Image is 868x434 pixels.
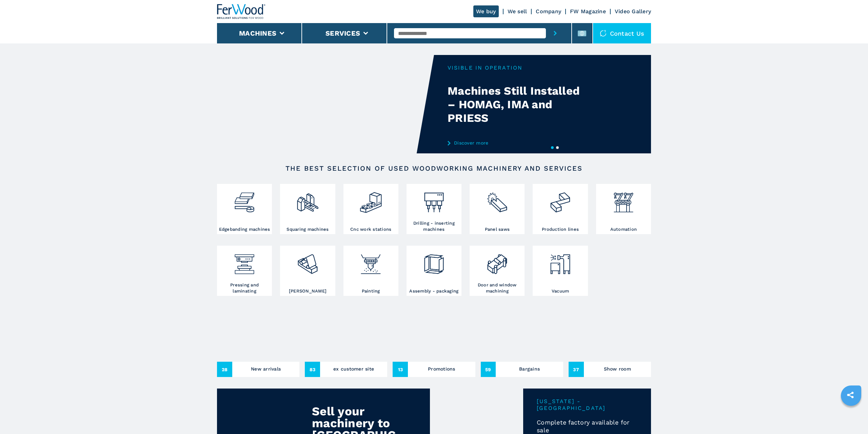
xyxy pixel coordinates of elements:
[422,186,446,214] img: foratrici_inseritrici_2.png
[612,186,635,214] img: automazione.png
[569,307,651,362] img: Show room
[471,282,523,294] h3: Door and window machining
[233,247,256,276] img: pressa-strettoia.png
[422,247,446,276] img: montaggio_imballaggio_2.png
[549,186,572,214] img: linee_di_produzione_2.png
[239,164,629,172] h2: The best selection of used woodworking machinery and services
[486,247,509,276] img: lavorazione_porte_finestre_2.png
[533,184,588,234] a: Production lines
[407,184,461,234] a: Drilling - inserting machines
[486,186,509,214] img: sezionatrici_2.png
[289,288,327,294] h3: [PERSON_NAME]
[570,8,606,15] a: FW Magazine
[556,146,559,149] button: 2
[610,226,637,232] h3: Automation
[219,282,270,294] h3: Pressing and laminating
[409,288,458,294] h3: Assembly - packaging
[615,8,651,15] a: Video Gallery
[343,184,398,234] a: Cnc work stations
[343,246,398,296] a: Painting
[280,184,335,234] a: Squaring machines
[542,226,579,232] h3: Production lines
[508,8,527,15] a: We sell
[569,362,584,377] span: 37
[481,307,563,362] img: Bargains
[842,386,859,403] a: sharethis
[325,29,360,37] button: Services
[393,362,408,377] span: 13
[593,23,651,43] div: Contact us
[552,288,569,294] h3: Vacuum
[839,403,863,429] iframe: Chat
[217,246,272,296] a: Pressing and laminating
[428,364,455,374] h3: Promotions
[280,246,335,296] a: [PERSON_NAME]
[239,29,276,37] button: Machines
[569,307,651,377] a: Show room37Show room
[481,307,563,377] a: Bargains59Bargains
[233,186,256,214] img: bordatrici_1.png
[408,220,460,232] h3: Drilling - inserting machines
[217,307,299,362] img: New arrivals
[305,362,320,377] span: 83
[473,5,499,17] a: We buy
[362,288,380,294] h3: Painting
[393,307,475,377] a: Promotions13Promotions
[536,8,561,15] a: Company
[359,186,382,214] img: centro_di_lavoro_cnc_2.png
[549,247,572,276] img: aspirazione_1.png
[470,184,525,234] a: Panel saws
[551,146,554,149] button: 1
[350,226,391,232] h3: Cnc work stations
[217,184,272,234] a: Edgebanding machines
[296,247,319,276] img: levigatrici_2.png
[407,246,461,296] a: Assembly - packaging
[546,23,565,43] button: submit-button
[596,184,651,234] a: Automation
[296,186,319,214] img: squadratrici_2.png
[359,247,382,276] img: verniciatura_1.png
[519,364,540,374] h3: Bargains
[305,307,387,377] a: ex customer site83ex customer site
[305,307,387,362] img: ex customer site
[217,307,299,377] a: New arrivals28New arrivals
[470,246,525,296] a: Door and window machining
[217,4,266,19] img: Ferwood
[251,364,281,374] h3: New arrivals
[219,226,270,232] h3: Edgebanding machines
[393,307,475,362] img: Promotions
[217,55,434,153] video: Your browser does not support the video tag.
[533,246,588,296] a: Vacuum
[604,364,631,374] h3: Show room
[448,140,580,146] a: Discover more
[287,226,329,232] h3: Squaring machines
[485,226,510,232] h3: Panel saws
[481,362,496,377] span: 59
[600,30,607,37] img: Contact us
[333,364,374,374] h3: ex customer site
[217,362,232,377] span: 28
